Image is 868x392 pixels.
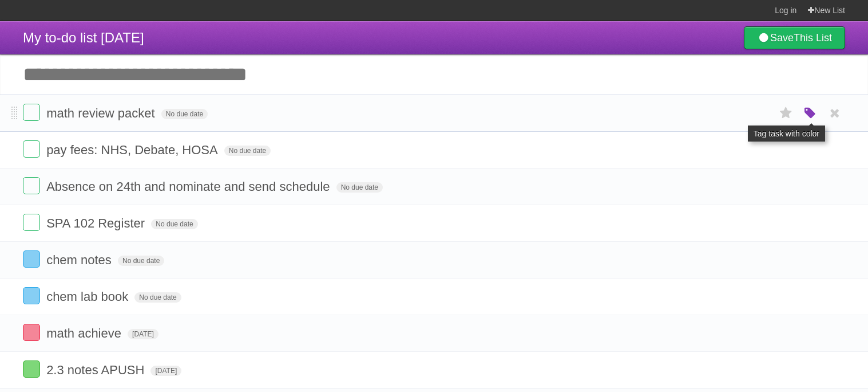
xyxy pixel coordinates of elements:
a: SaveThis List [744,26,845,49]
span: No due date [336,182,383,193]
span: No due date [151,219,197,229]
span: SPA 102 Register [46,216,148,230]
span: No due date [224,146,271,156]
span: pay fees: NHS, Debate, HOSA [46,143,221,157]
label: Done [23,140,40,158]
span: math review packet [46,106,158,120]
span: No due date [161,109,208,119]
span: chem lab book [46,289,131,304]
label: Done [23,214,40,231]
label: Done [23,104,40,121]
label: Done [23,177,40,194]
span: chem notes [46,253,114,267]
label: Star task [775,104,797,123]
label: Done [23,324,40,341]
span: math achieve [46,326,124,340]
label: Done [23,287,40,304]
span: [DATE] [128,329,158,339]
span: No due date [134,292,181,303]
span: No due date [118,256,164,266]
span: 2.3 notes APUSH [46,363,147,377]
label: Done [23,250,40,268]
span: Absence on 24th and nominate and send schedule [46,179,332,194]
span: [DATE] [150,366,181,376]
b: This List [794,32,832,44]
span: My to-do list [DATE] [23,30,144,45]
label: Done [23,360,40,378]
